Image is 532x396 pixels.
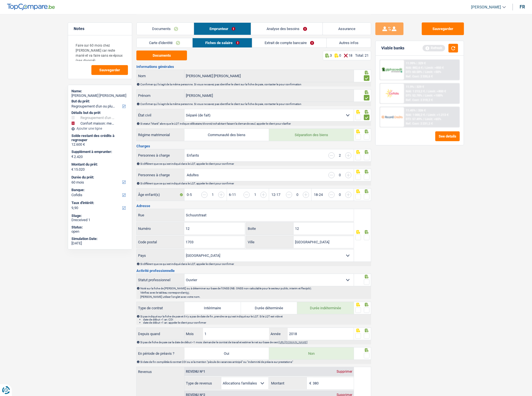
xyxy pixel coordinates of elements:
[137,304,184,313] label: Type de contrat
[269,328,288,340] label: Année
[297,302,354,314] label: Durée indéterminée
[140,291,371,294] p: Vérifiez avec le tableau correspondant .
[406,117,422,121] span: DTI: 57.49%
[140,262,371,265] div: Si différent que ce qui est indiqué dans le LQT, appeler le client pour confirmer
[71,229,129,234] div: open
[382,112,402,122] img: Record Credits
[137,274,184,286] label: Statut professionnel
[184,129,269,141] label: Communauté des biens
[187,173,199,177] label: Adultes
[423,117,424,121] span: /
[91,65,128,75] button: Sauvegarder
[337,154,342,157] div: 2
[137,131,184,139] label: Régime matrimonial
[406,94,422,97] span: DTI: 52.78%
[425,70,441,74] span: Limit: <50%
[137,109,184,121] label: État civil
[137,23,194,35] a: Documents
[406,109,426,112] div: 11.45% | 326 €
[184,302,241,314] label: Intérimaire
[137,90,184,102] label: Prénom
[425,117,441,121] span: Limit: <65%
[99,68,120,72] span: Sauvegarder
[382,88,402,99] img: Cofidis
[137,249,184,262] label: Pays
[140,295,371,298] p: [PERSON_NAME] utiliser l'onglet avec votre nom.
[71,134,129,142] div: Solde restant des crédits à regrouper
[423,94,424,97] span: /
[71,218,129,222] div: Dreceived 1
[140,102,371,106] div: Confirmer qu'il s'agit de la même personne. Si vous ne savez pas identifier le client sur la fich...
[71,225,129,230] div: Status:
[184,377,221,389] label: Type de revenus
[428,90,446,93] span: Limit: >800 €
[406,85,424,89] div: 11.9% | 329 €
[184,328,203,340] label: Mois
[422,22,464,35] button: Sauvegarder
[184,347,269,360] label: Oui
[140,287,371,290] p: Noté sur la fiche de [PERSON_NAME] ou à déterminer sur base de l'ONSS (NB. ONSS non calculable po...
[137,169,184,181] label: Personnes à charge
[140,162,371,165] div: Si différent que ce qui est indiqué dans le LQT, appeler le client pour confirmer
[252,38,326,47] a: Extrait de compte bancaire
[136,51,187,60] button: Documents
[307,377,313,389] span: €
[187,193,192,196] label: 0-5
[251,23,323,35] a: Analyse des besoins
[71,93,129,98] div: [PERSON_NAME] [PERSON_NAME]
[288,328,354,340] input: AAAA
[136,204,371,208] h3: Adresse
[270,377,306,389] label: Montant
[348,53,352,58] p: 18
[140,315,371,324] div: Si pas indiqué sur la fiche de paie et il n'y a pas de date de fin, prendre ce qui est indiqué su...
[71,154,73,159] span: €
[520,4,525,10] div: fr
[137,189,184,201] label: Âge enfant(s)
[71,167,73,172] span: €
[71,127,129,131] div: Ajouter une ligne
[426,90,427,93] span: /
[327,38,371,47] a: Autres infos
[140,83,371,86] div: Confirmer qu'il s'agit de la même personne. Si vous ne savez pas identifier le client sur la fich...
[136,269,371,273] h3: Activité professionnelle
[269,347,354,360] label: Non
[406,75,433,78] div: Ref. Cost: 2 335,6 €
[406,98,433,102] div: Ref. Cost: 2 318,2 €
[241,302,297,314] label: Durée déterminée
[143,318,371,321] li: date de début >1 an: CDI
[279,341,308,344] a: [URL][DOMAIN_NAME]
[246,236,294,248] label: Ville
[140,182,371,185] div: Si différent que ce qui est indiqué dans le LQT, appeler le client pour confirmer
[137,223,184,235] label: Numéro
[435,131,460,141] button: See details
[71,111,129,115] div: Détails but du prêt
[187,154,199,157] label: Enfants
[425,94,443,97] span: Limit: <100%
[381,46,404,51] div: Viable banks
[137,70,184,82] label: Nom
[137,236,184,248] label: Code postal
[423,66,425,70] span: /
[425,66,444,70] span: Limit: >850 €
[143,321,371,324] li: date de début <1 an: appeler le client pour confirmer
[193,38,252,47] a: Fiches de salaire
[71,188,127,192] label: Banque:
[136,65,371,68] h3: Informations générales
[337,173,342,177] div: 0
[406,122,433,125] div: Ref. Cost: 2 231,2 €
[137,149,184,161] label: Personnes à charge
[74,26,126,31] h5: Notes
[71,201,127,205] label: Taux d'intérêt:
[355,53,369,58] div: Total: 21
[71,142,129,147] div: 12.600 €
[423,70,424,74] span: /
[140,122,371,125] div: Si statut "Marié" alors que le LQT indique célibataire/divorcé/cohabitant faisant la demande seul...
[137,38,192,47] a: Carte d'identité
[210,193,215,196] div: 1
[137,329,184,338] label: Depuis quand
[137,209,184,221] label: Rue
[186,291,189,294] a: ici
[140,341,371,344] div: Si pas de fiche de paie car la date de début <1 mois: demander le contrat de travail et estimer l...
[246,223,294,235] label: Boite
[184,370,207,373] div: Revenu nº1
